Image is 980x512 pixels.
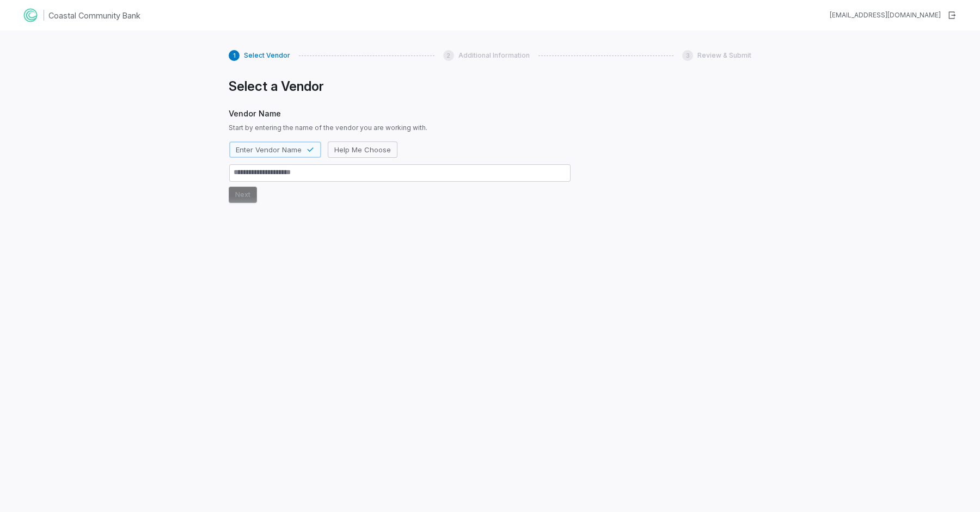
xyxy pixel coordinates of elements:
[697,51,751,60] span: Review & Submit
[682,50,693,61] div: 3
[229,141,321,158] button: Enter Vendor Name
[236,145,302,155] span: Enter Vendor Name
[229,50,240,61] div: 1
[830,11,941,20] div: [EMAIL_ADDRESS][DOMAIN_NAME]
[443,50,454,61] div: 2
[22,7,39,24] img: Clerk Logo
[328,141,397,158] button: Help Me Choose
[229,124,571,132] span: Start by entering the name of the vendor you are working with.
[458,51,530,60] span: Additional Information
[229,108,571,119] span: Vendor Name
[229,78,571,95] h1: Select a Vendor
[48,10,140,21] h1: Coastal Community Bank
[334,145,391,155] span: Help Me Choose
[244,51,290,60] span: Select Vendor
